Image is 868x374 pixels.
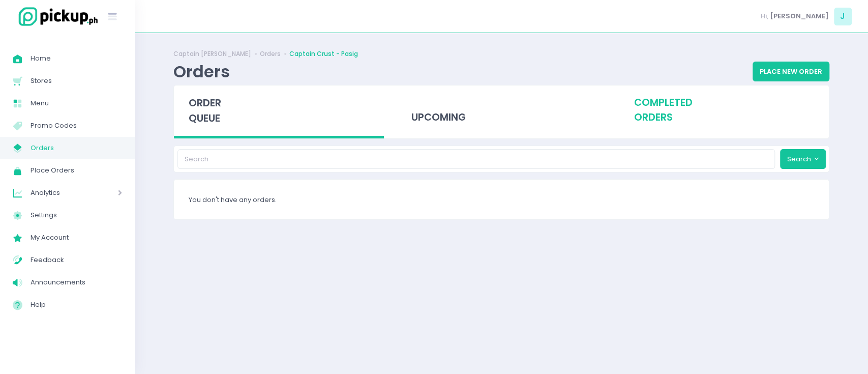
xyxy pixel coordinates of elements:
[770,11,829,21] span: [PERSON_NAME]
[177,149,775,168] input: Search
[31,231,122,244] span: My Account
[31,52,122,65] span: Home
[260,49,281,59] a: Orders
[31,276,122,289] span: Announcements
[189,96,221,125] span: order queue
[173,49,251,59] a: Captain [PERSON_NAME]
[619,85,829,135] div: completed orders
[31,253,122,267] span: Feedback
[397,85,607,135] div: upcoming
[761,11,768,21] span: Hi,
[31,74,122,88] span: Stores
[753,62,829,81] button: Place New Order
[780,149,826,168] button: Search
[31,119,122,132] span: Promo Codes
[31,209,122,222] span: Settings
[31,141,122,155] span: Orders
[13,6,99,27] img: logo
[31,298,122,311] span: Help
[173,62,230,81] div: Orders
[834,8,852,25] span: J
[31,186,89,199] span: Analytics
[289,49,358,59] a: Captain Crust - Pasig
[31,164,122,177] span: Place Orders
[174,180,829,219] div: You don't have any orders.
[31,97,122,110] span: Menu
